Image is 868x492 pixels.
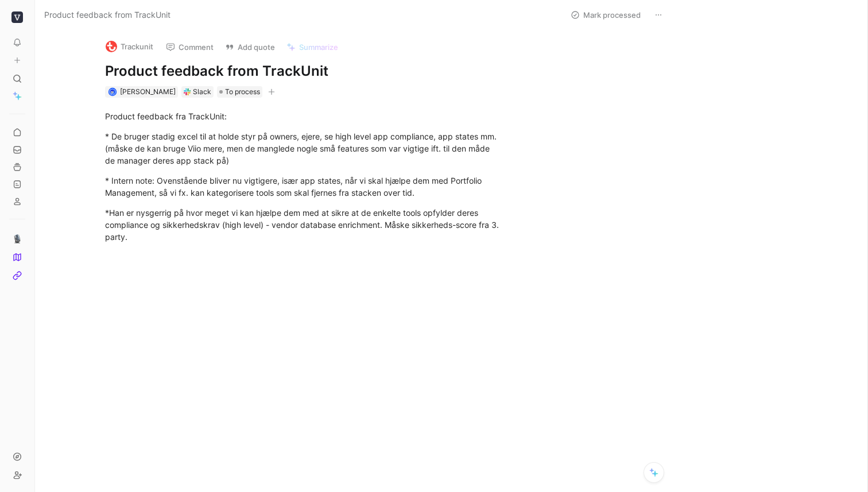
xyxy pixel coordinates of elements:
[105,62,502,80] h1: Product feedback from TrackUnit
[13,234,22,243] img: 🎙️
[105,175,502,199] div: * Intern note: Ovenstående bliver nu vigtigere, især app states, når vi skal hjælpe dem med Portf...
[9,9,25,25] button: Viio
[161,39,219,55] button: Comment
[11,11,23,23] img: Viio
[105,110,502,122] div: Product feedback fra TrackUnit:
[217,86,262,98] div: To process
[281,39,343,55] button: Summarize
[565,7,646,23] button: Mark processed
[220,39,280,55] button: Add quote
[105,130,502,166] div: * De bruger stadig excel til at holde styr på owners, ejere, se high level app compliance, app st...
[9,219,25,284] div: 🎙️
[44,8,170,22] span: Product feedback from TrackUnit
[193,86,211,98] div: Slack
[9,231,25,247] a: 🎙️
[120,87,176,96] span: [PERSON_NAME]
[106,41,117,52] img: logo
[109,89,115,95] img: avatar
[100,38,158,55] button: logoTrackunit
[105,207,502,243] div: *Han er nysgerrig på hvor meget vi kan hjælpe dem med at sikre at de enkelte tools opfylder deres...
[225,86,260,98] span: To process
[299,42,338,52] span: Summarize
